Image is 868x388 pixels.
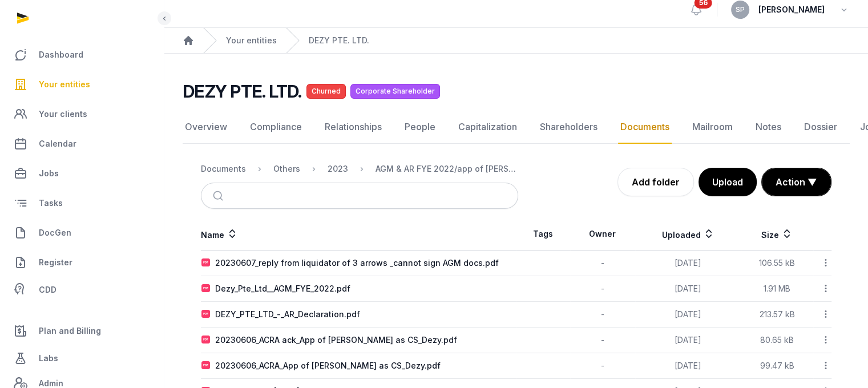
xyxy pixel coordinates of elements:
[215,309,360,320] div: DEZY_PTE_LTD_-_AR_Declaration.pdf
[328,163,348,175] div: 2023
[39,324,101,338] span: Plan and Billing
[350,84,440,99] span: Corporate Shareholder
[9,189,155,217] a: Tasks
[570,328,635,353] td: -
[570,276,635,302] td: -
[9,249,155,276] a: Register
[248,111,304,144] a: Compliance
[226,35,277,46] a: Your entities
[570,250,635,276] td: -
[183,111,229,144] a: Overview
[753,111,784,144] a: Notes
[39,351,58,365] span: Labs
[741,302,813,328] td: 213.57 kB
[538,111,600,144] a: Shareholders
[39,196,63,210] span: Tasks
[9,130,155,157] a: Calendar
[741,250,813,276] td: 106.55 kB
[215,257,499,269] div: 20230607_reply from liquidator of 3 arrows _cannot sign AGM docs.pdf
[456,111,519,144] a: Capitalization
[690,111,735,144] a: Mailroom
[215,360,441,371] div: 20230606_ACRA_App of [PERSON_NAME] as CS_Dezy.pdf
[9,41,155,68] a: Dashboard
[201,155,518,183] nav: Breadcrumb
[9,219,155,246] a: DocGen
[39,256,72,269] span: Register
[273,163,300,175] div: Others
[699,168,757,196] button: Upload
[675,258,701,268] span: [DATE]
[741,328,813,353] td: 80.65 kB
[201,284,211,293] img: pdf.svg
[731,1,749,19] button: SP
[322,111,384,144] a: Relationships
[9,100,155,128] a: Your clients
[39,48,83,62] span: Dashboard
[201,258,211,268] img: pdf.svg
[39,283,56,297] span: CDD
[183,81,302,102] h2: DEZY PTE. LTD.
[736,6,745,13] span: SP
[741,276,813,302] td: 1.91 MB
[215,283,350,294] div: Dezy_Pte_Ltd__AGM_FYE_2022.pdf
[741,218,813,250] th: Size
[215,334,457,346] div: 20230606_ACRA ack_App of [PERSON_NAME] as CS_Dezy.pdf
[201,361,211,370] img: pdf.svg
[570,302,635,328] td: -
[39,137,76,151] span: Calendar
[9,71,155,98] a: Your entities
[675,309,701,319] span: [DATE]
[201,218,516,250] th: Name
[39,167,59,180] span: Jobs
[39,78,90,91] span: Your entities
[39,226,71,240] span: DocGen
[9,317,155,345] a: Plan and Billing
[675,284,701,293] span: [DATE]
[9,278,155,301] a: CDD
[762,168,831,196] button: Action ▼
[183,111,850,144] nav: Tabs
[9,160,155,187] a: Jobs
[635,218,741,250] th: Uploaded
[758,3,825,17] span: [PERSON_NAME]
[402,111,438,144] a: People
[201,310,211,319] img: pdf.svg
[618,111,672,144] a: Documents
[516,218,570,250] th: Tags
[617,168,694,196] a: Add folder
[570,353,635,379] td: -
[306,84,346,99] span: Churned
[164,28,868,54] nav: Breadcrumb
[9,345,155,372] a: Labs
[802,111,839,144] a: Dossier
[201,163,246,175] div: Documents
[570,218,635,250] th: Owner
[675,361,701,370] span: [DATE]
[376,163,518,175] div: AGM & AR FYE 2022/app of [PERSON_NAME] as CS
[201,336,211,345] img: pdf.svg
[741,353,813,379] td: 99.47 kB
[39,107,87,121] span: Your clients
[675,335,701,345] span: [DATE]
[206,183,233,208] button: Submit
[309,35,369,46] a: DEZY PTE. LTD.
